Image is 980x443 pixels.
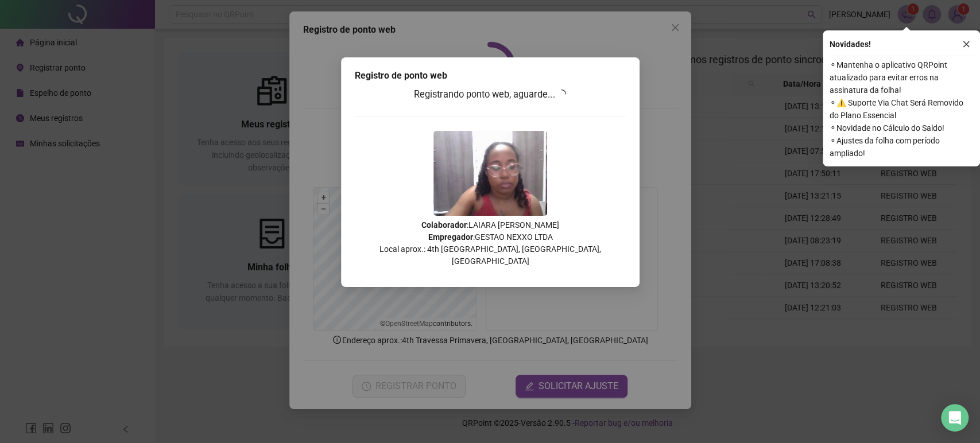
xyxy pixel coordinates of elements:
p: : LAIARA [PERSON_NAME] : GESTAO NEXXO LTDA Local aprox.: 4th [GEOGRAPHIC_DATA], [GEOGRAPHIC_DATA]... [355,219,626,267]
span: ⚬ Novidade no Cálculo do Saldo! [830,122,973,134]
img: 2Q== [433,131,547,216]
strong: Empregador [428,232,472,242]
span: ⚬ ⚠️ Suporte Via Chat Será Removido do Plano Essencial [830,96,973,122]
span: ⚬ Mantenha o aplicativo QRPoint atualizado para evitar erros na assinatura da folha! [830,59,973,96]
span: ⚬ Ajustes da folha com período ampliado! [830,134,973,160]
span: Novidades ! [830,38,871,50]
strong: Colaborador [421,220,467,230]
h3: Registrando ponto web, aguarde... [355,87,626,102]
div: Registro de ponto web [355,69,626,83]
span: close [962,40,970,48]
span: loading [557,90,566,99]
div: Open Intercom Messenger [941,404,969,432]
